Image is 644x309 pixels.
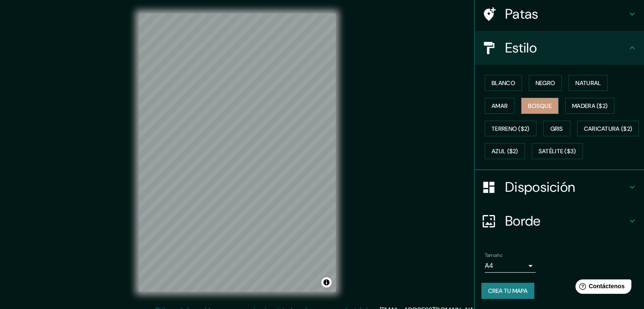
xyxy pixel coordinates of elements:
button: Negro [529,75,562,91]
button: Madera ($2) [565,98,614,114]
font: A4 [485,261,493,270]
div: Borde [475,204,644,238]
button: Terreno ($2) [485,121,536,137]
font: Patas [505,5,539,23]
font: Madera ($2) [572,102,608,110]
font: Tamaño [485,252,502,259]
button: Natural [569,75,608,91]
font: Crea tu mapa [488,287,528,295]
div: A4 [485,259,536,273]
button: Satélite ($3) [532,143,583,159]
font: Amar [492,102,508,110]
button: Azul ($2) [485,143,525,159]
button: Bosque [521,98,558,114]
font: Terreno ($2) [492,125,530,132]
button: Gris [543,121,570,137]
font: Gris [550,125,563,132]
div: Disposición [475,170,644,204]
button: Caricatura ($2) [577,121,639,137]
font: Disposición [505,178,575,196]
font: Estilo [505,39,537,57]
font: Satélite ($3) [539,148,576,155]
button: Blanco [485,75,522,91]
canvas: Mapa [139,14,336,292]
font: Natural [575,79,601,87]
font: Azul ($2) [492,148,518,155]
font: Negro [536,79,556,87]
font: Borde [505,212,541,230]
button: Amar [485,98,514,114]
div: Estilo [475,31,644,65]
button: Crea tu mapa [481,283,534,299]
font: Bosque [528,102,552,110]
font: Caricatura ($2) [584,125,633,132]
button: Activar o desactivar atribución [321,277,332,287]
font: Blanco [492,79,515,87]
iframe: Lanzador de widgets de ayuda [569,276,635,300]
